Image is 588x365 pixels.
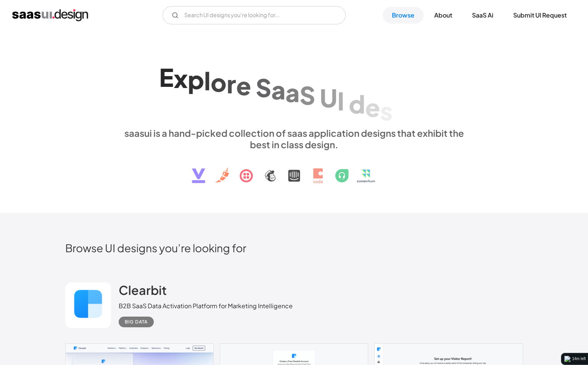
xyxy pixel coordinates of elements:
[119,282,167,298] h2: Clearbit
[285,78,300,107] div: a
[119,127,470,150] div: saasui is a hand-picked collection of saas application designs that exhibit the best in class des...
[365,93,380,122] div: e
[119,301,293,311] div: B2B SaaS Data Activation Platform for Marketing Intelligence
[12,9,88,21] a: home
[179,150,410,190] img: text, icon, saas logo
[271,75,285,105] div: a
[572,356,586,362] div: 14m left
[383,7,424,24] a: Browse
[119,282,167,301] a: Clearbit
[564,356,570,362] img: logo
[300,80,315,110] div: S
[463,7,503,24] a: SaaS Ai
[256,73,271,102] div: S
[320,83,337,112] div: U
[125,317,148,327] div: Big Data
[337,86,344,115] div: I
[227,69,236,99] div: r
[163,6,346,24] form: Email Form
[204,66,211,95] div: l
[159,63,174,92] div: E
[236,71,251,100] div: e
[380,96,393,126] div: s
[349,89,365,118] div: d
[163,6,346,24] input: Search UI designs you're looking for...
[425,7,461,24] a: About
[174,64,188,93] div: x
[65,241,523,255] h2: Browse UI designs you’re looking for
[188,65,204,94] div: p
[504,7,576,24] a: Submit UI Request
[211,67,227,97] div: o
[119,61,470,120] h1: Explore SaaS UI design patterns & interactions.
